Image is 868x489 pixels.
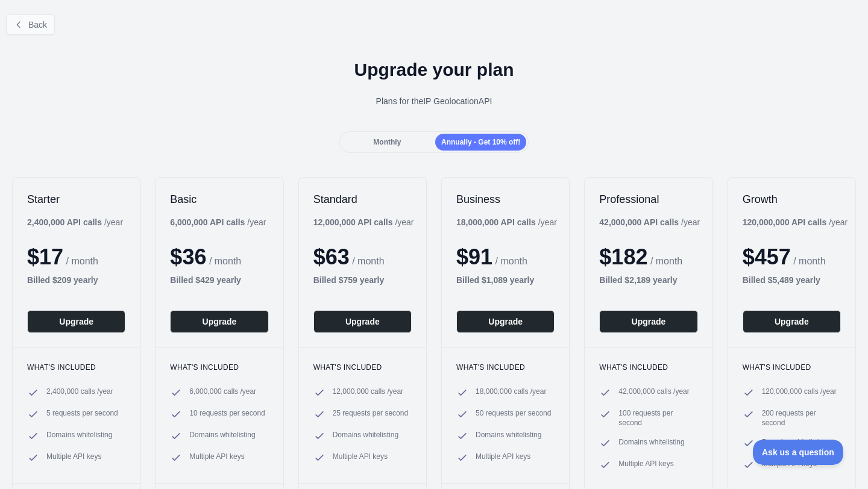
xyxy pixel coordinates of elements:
[753,440,844,465] iframe: Toggle Customer Support
[743,244,791,269] span: $ 457
[456,217,536,227] b: 18,000,000 API calls
[313,244,350,269] span: $ 63
[313,192,412,207] h2: Standard
[599,216,700,228] div: / year
[456,216,557,228] div: / year
[743,192,841,207] h2: Growth
[743,217,827,227] b: 120,000,000 API calls
[313,216,414,228] div: / year
[456,244,492,269] span: $ 91
[743,216,848,228] div: / year
[599,192,697,207] h2: Professional
[599,217,679,227] b: 42,000,000 API calls
[313,217,393,227] b: 12,000,000 API calls
[599,244,647,269] span: $ 182
[456,192,555,207] h2: Business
